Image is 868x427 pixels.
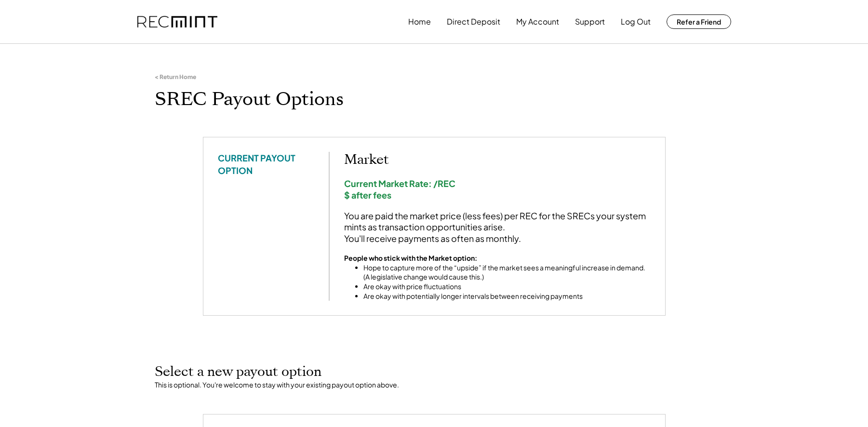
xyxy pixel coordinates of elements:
[575,12,605,31] button: Support
[363,282,651,292] li: Are okay with price fluctuations
[516,12,559,31] button: My Account
[155,364,714,380] h2: Select a new payout option
[344,210,651,244] div: You are paid the market price (less fees) per REC for the SRECs your system mints as transaction ...
[218,152,314,176] div: CURRENT PAYOUT OPTION
[408,12,431,31] button: Home
[363,292,651,301] li: Are okay with potentially longer intervals between receiving payments
[155,73,196,81] div: < Return Home
[667,14,731,29] button: Refer a Friend
[363,263,651,282] li: Hope to capture more of the “upside” if the market sees a meaningful increase in demand. (A legis...
[137,16,217,28] img: recmint-logotype%403x.png
[447,12,500,31] button: Direct Deposit
[344,178,651,200] div: Current Market Rate: /REC $ after fees
[155,380,714,390] div: This is optional. You're welcome to stay with your existing payout option above.
[344,152,651,168] h2: Market
[155,88,714,111] h1: SREC Payout Options
[344,254,477,262] strong: People who stick with the Market option:
[621,12,651,31] button: Log Out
